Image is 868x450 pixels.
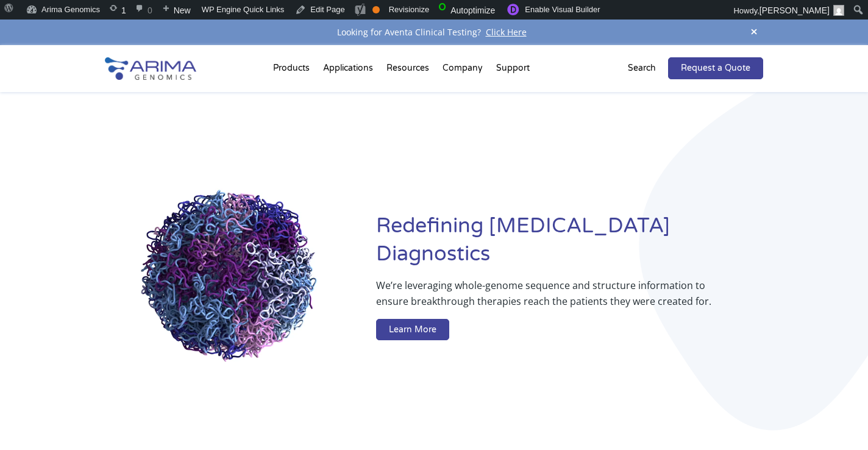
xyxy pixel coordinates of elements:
h1: Redefining [MEDICAL_DATA] Diagnostics [376,212,763,277]
img: Arima-Genomics-logo [105,57,196,80]
div: OK [372,6,380,13]
p: Search [628,60,656,76]
div: Looking for Aventa Clinical Testing? [105,24,763,40]
p: We’re leveraging whole-genome sequence and structure information to ensure breakthrough therapies... [376,277,714,319]
span: [PERSON_NAME] [759,5,830,15]
iframe: Chat Widget [807,391,868,450]
a: Request a Quote [668,57,763,79]
a: Click Here [481,26,532,38]
a: Learn More [376,319,449,341]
